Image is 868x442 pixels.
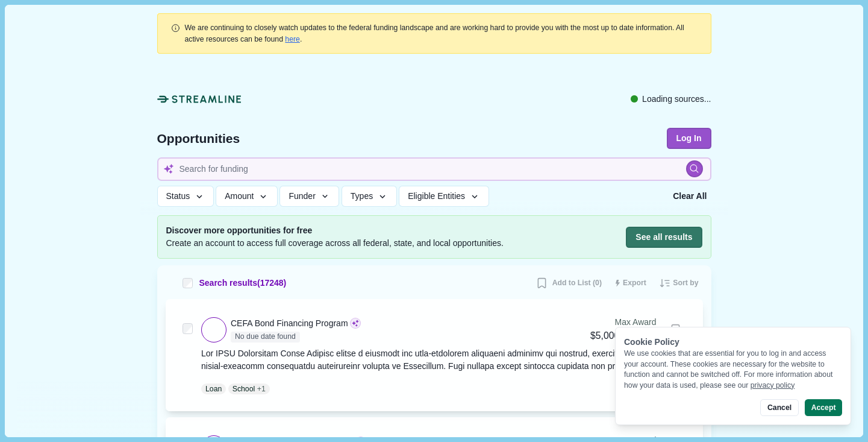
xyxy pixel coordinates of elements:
[624,337,679,347] span: Cookie Policy
[342,186,397,207] button: Types
[225,191,254,201] span: Amount
[185,22,698,45] div: .
[157,186,214,207] button: Status
[231,317,348,330] div: CEFA Bond Financing Program
[201,347,686,373] div: Lor IPSU Dolorsitam Conse Adipisc elitse d eiusmodt inc utla-etdolorem aliquaeni adminimv qui nos...
[233,384,255,394] p: School
[642,93,711,106] span: Loading sources...
[216,186,278,207] button: Amount
[289,191,315,201] span: Funder
[655,274,703,293] button: Sort by
[399,186,489,207] button: Eligible Entities
[201,316,686,394] a: CEFA Bond Financing ProgramNo due date foundMax Award$5,000,000,000Bookmark this grant.Lor IPSU D...
[166,237,504,250] span: Create an account to access full coverage across all federal, state, and local opportunities.
[531,274,606,293] button: Add to List (0)
[590,316,656,329] div: Max Award
[205,384,222,394] p: Loan
[166,191,190,201] span: Status
[626,227,702,248] button: See all results
[231,332,300,343] span: No due date found
[665,319,686,340] button: Bookmark this grant.
[805,399,842,416] button: Accept
[760,399,798,416] button: Cancel
[285,35,300,43] a: here
[257,384,266,394] span: + 1
[166,224,504,237] span: Discover more opportunities for free
[667,128,711,149] button: Log In
[751,381,795,390] a: privacy policy
[408,191,465,201] span: Eligible Entities
[610,274,651,293] button: Export results to CSV (250 max)
[669,186,711,207] button: Clear All
[157,157,711,181] input: Search for funding
[199,277,287,289] span: Search results ( 17248 )
[185,24,684,43] span: We are continuing to closely watch updates to the federal funding landscape and are working hard ...
[590,329,656,344] div: $5,000,000,000
[351,191,373,201] span: Types
[624,349,842,391] div: We use cookies that are essential for you to log in and access your account. These cookies are ne...
[157,132,240,145] span: Opportunities
[279,186,339,207] button: Funder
